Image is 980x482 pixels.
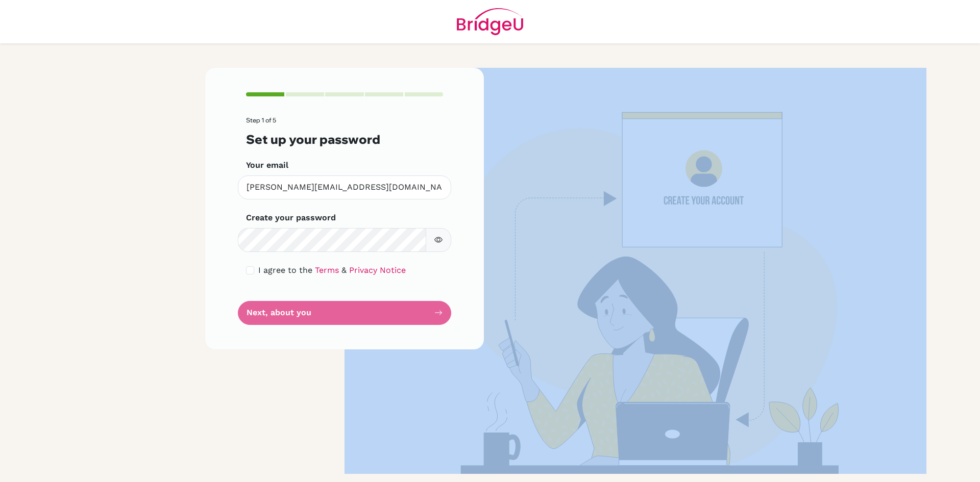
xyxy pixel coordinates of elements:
[349,265,406,275] a: Privacy Notice
[258,265,312,275] span: I agree to the
[246,132,443,147] h3: Set up your password
[345,68,926,474] img: Create your account
[246,212,336,224] label: Create your password
[238,175,451,199] input: Insert your email*
[246,116,276,124] span: Step 1 of 5
[341,265,347,275] span: &
[315,265,339,275] a: Terms
[246,159,288,171] label: Your email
